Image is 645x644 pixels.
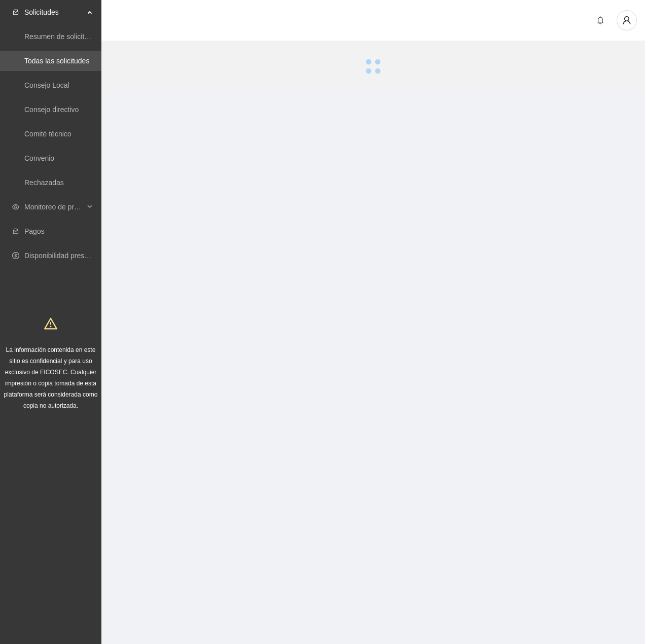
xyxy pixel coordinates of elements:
[24,57,89,65] a: Todas las solicitudes
[593,16,608,24] span: bell
[44,317,57,330] span: warning
[24,178,64,187] a: Rechazadas
[617,16,636,25] span: user
[24,197,84,217] span: Monitoreo de proyectos
[12,203,19,210] span: eye
[24,227,45,235] a: Pagos
[4,346,98,409] span: La información contenida en este sitio es confidencial y para uso exclusivo de FICOSEC. Cualquier...
[592,12,608,28] button: bell
[617,10,637,30] button: user
[24,32,138,41] a: Resumen de solicitudes por aprobar
[24,252,111,260] a: Disponibilidad presupuestal
[24,105,79,114] a: Consejo directivo
[24,2,84,22] span: Solicitudes
[12,9,19,16] span: inbox
[24,154,54,162] a: Convenio
[24,81,69,89] a: Consejo Local
[24,130,71,138] a: Comité técnico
